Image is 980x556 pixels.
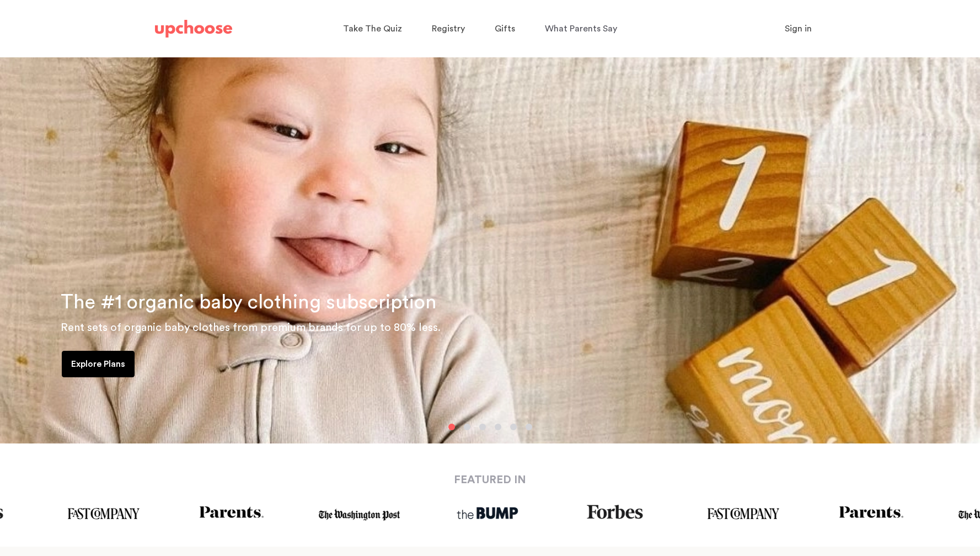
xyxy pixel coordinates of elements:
p: Rent sets of organic baby clothes from premium brands for up to 80% less. [61,319,967,336]
a: Registry [432,18,468,40]
a: Take The Quiz [343,18,405,40]
a: What Parents Say [545,18,620,40]
strong: FEATURED IN [454,474,526,485]
span: Take The Quiz [343,24,402,33]
p: Explore Plans [71,357,125,371]
span: Gifts [495,24,515,33]
span: The #1 organic baby clothing subscription [61,292,437,312]
a: Explore Plans [62,351,135,377]
a: Gifts [495,18,518,40]
img: UpChoose [155,20,232,38]
button: Sign in [771,18,826,40]
span: What Parents Say [545,24,617,33]
span: Registry [432,24,465,33]
span: Sign in [785,24,812,33]
a: UpChoose [155,18,232,40]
